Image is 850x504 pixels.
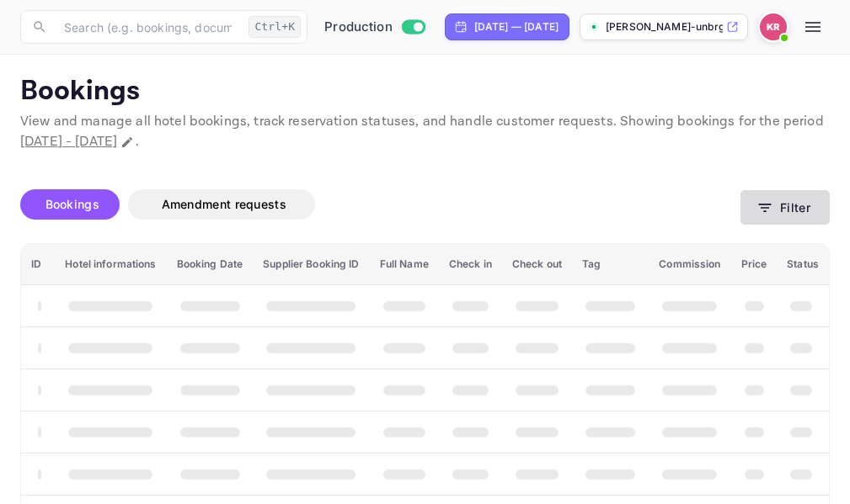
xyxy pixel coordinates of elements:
th: Status [777,244,829,285]
button: Change date range [119,134,136,151]
div: Switch to Sandbox mode [318,18,431,37]
th: Supplier Booking ID [253,244,369,285]
th: Tag [572,244,649,285]
p: Bookings [20,75,830,109]
th: Full Name [370,244,439,285]
th: Price [731,244,778,285]
th: Commission [649,244,730,285]
p: [PERSON_NAME]-unbrg.[PERSON_NAME]... [606,19,723,34]
span: Production [324,18,393,37]
div: account-settings tabs [20,189,740,220]
div: [DATE] — [DATE] [474,19,559,34]
img: Kobus Roux [760,13,787,40]
th: Check out [502,244,572,285]
span: [DATE] - [DATE] [20,133,117,151]
th: ID [21,244,55,285]
span: Bookings [45,197,99,211]
input: Search (e.g. bookings, documentation) [54,10,242,44]
span: Amendment requests [162,197,286,211]
th: Check in [439,244,502,285]
div: Ctrl+K [249,16,301,38]
button: Filter [740,190,830,225]
th: Booking Date [167,244,254,285]
th: Hotel informations [55,244,166,285]
p: View and manage all hotel bookings, track reservation statuses, and handle customer requests. Sho... [20,112,830,152]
